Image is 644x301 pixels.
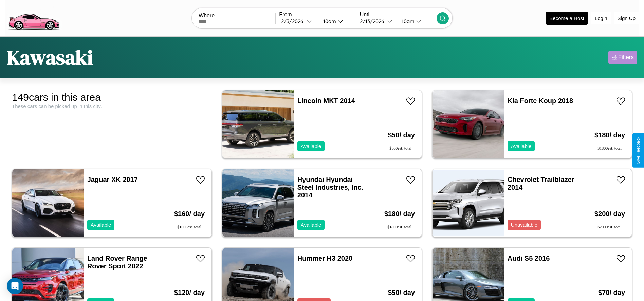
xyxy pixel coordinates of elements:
button: 10am [396,18,437,25]
div: $ 500 est. total [388,146,415,151]
p: Available [301,220,321,229]
button: 2/3/2026 [279,18,317,25]
button: Filters [608,51,637,64]
label: From [279,12,356,18]
h1: Kawasaki [7,43,93,71]
div: 10am [320,18,338,24]
div: 2 / 13 / 2026 [360,18,387,24]
a: Land Rover Range Rover Sport 2022 [87,255,147,270]
h3: $ 50 / day [388,125,415,146]
a: Kia Forte Koup 2018 [508,97,573,105]
div: Filters [618,54,634,61]
h3: $ 180 / day [594,125,625,146]
a: Audi S5 2016 [508,255,550,262]
button: Login [591,12,611,24]
a: Hyundai Hyundai Steel Industries, Inc. 2014 [297,176,364,199]
h3: $ 200 / day [594,203,625,225]
div: Give Feedback [636,137,641,164]
p: Unavailable [511,220,537,229]
div: These cars can be picked up in this city. [12,103,212,109]
a: Jaguar XK 2017 [87,176,138,183]
label: Until [360,12,437,18]
img: logo [5,3,62,32]
div: $ 1800 est. total [384,225,415,230]
p: Available [91,220,111,229]
button: Sign Up [614,12,639,24]
p: Available [511,142,532,151]
div: $ 1800 est. total [594,146,625,151]
p: Available [301,142,321,151]
a: Hummer H3 2020 [297,255,352,262]
div: 10am [398,18,416,24]
button: Become a Host [546,12,588,25]
div: Open Intercom Messenger [7,278,23,294]
label: Where [199,13,275,19]
h3: $ 160 / day [174,203,205,225]
a: Lincoln MKT 2014 [297,97,355,105]
div: 2 / 3 / 2026 [281,18,307,24]
a: Chevrolet Trailblazer 2014 [508,176,574,191]
h3: $ 180 / day [384,203,415,225]
div: 149 cars in this area [12,92,212,103]
button: 10am [318,18,356,25]
div: $ 2000 est. total [594,225,625,230]
div: $ 1600 est. total [174,225,205,230]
